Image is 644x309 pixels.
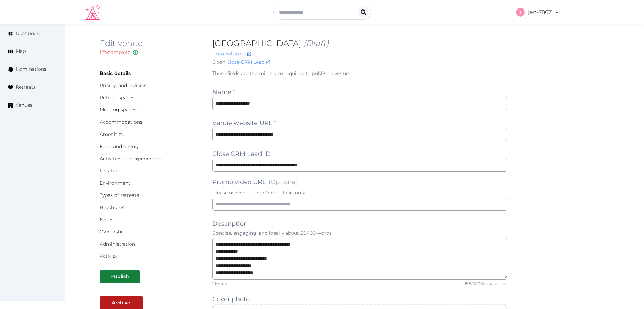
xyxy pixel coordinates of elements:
button: Publish [100,270,140,283]
button: Archive [100,296,143,309]
a: Close CRM Lead [227,59,270,66]
div: Archive [112,299,130,306]
a: Food and dining [100,143,139,149]
a: Activities and experiences [100,156,161,162]
a: Meeting spaces [100,107,137,113]
div: 21 words [212,281,228,286]
label: Description [212,219,248,228]
a: Ownership [100,229,125,235]
a: Types of retreats [100,192,139,198]
p: Concise, engaging, and ideally about 20-100 words [212,230,508,236]
a: Accommodations [100,119,142,125]
label: Cover photo [212,294,250,304]
a: Environment [100,180,130,186]
p: These fields are the minimum required to publish a venue [212,70,508,77]
span: Map [16,48,26,55]
span: Venues [16,102,33,109]
a: Amenities [100,131,124,137]
a: Notes [100,217,113,223]
div: Publish [110,273,129,280]
span: Dashboard [16,30,42,37]
span: Nominations [16,66,46,73]
label: Close CRM Lead ID [212,149,271,159]
span: (Optional) [269,178,299,186]
span: Retreats [16,84,36,91]
span: (Draft) [303,38,329,48]
a: Location [100,168,120,174]
a: Previewlisting [212,50,251,57]
h2: Edit venue [100,38,202,49]
label: Venue website URL [212,118,276,128]
a: Administration [100,241,135,247]
a: Activity [100,253,117,259]
a: Basic details [100,70,131,76]
span: 12 % complete [100,49,130,55]
label: Promo video URL [212,177,299,187]
p: Please use Youtube or Vimeo links only [212,189,508,196]
a: jen-7867 [516,3,559,22]
a: Pricing and policies [100,82,146,88]
span: Open [212,59,225,66]
label: Name [212,87,235,97]
h2: [GEOGRAPHIC_DATA] [212,38,508,49]
a: Brochures [100,204,124,210]
div: 158 / 20000 characters [465,281,507,286]
a: Retreat spaces [100,95,134,101]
